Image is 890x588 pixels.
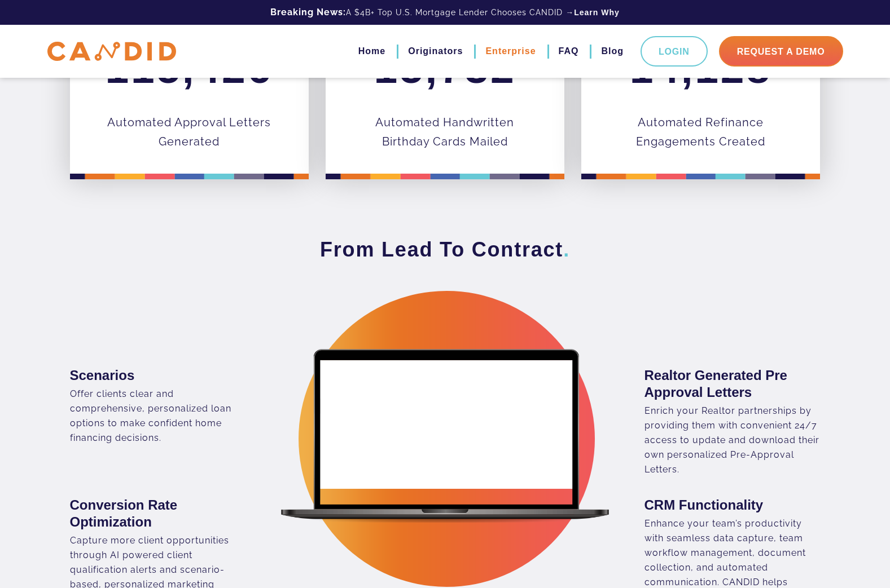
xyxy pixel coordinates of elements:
a: Blog [601,42,624,61]
a: Login [641,36,708,67]
a: Home [358,42,385,61]
h3: CRM Functionality [645,497,821,514]
h3: Realtor Generated Pre Approval Letters [645,367,821,401]
a: Enterprise [485,42,536,61]
a: Originators [408,42,463,61]
span: . [563,238,570,261]
h3: Conversion Rate Optimization [70,497,246,530]
img: CANDID APP [47,42,176,61]
h3: From Lead To Contract [70,237,821,263]
p: Automated Approval Letters Generated [104,113,275,151]
a: FAQ [559,42,579,61]
div: Offer clients clear and comprehensive, personalized loan options to make confident home financing... [70,387,246,445]
p: Automated Handwritten Birthday Cards Mailed [359,113,531,151]
b: Breaking News: [270,7,346,17]
a: Learn Why [574,7,620,18]
h3: Scenarios [70,367,246,384]
a: Request A Demo [719,36,843,67]
p: Automated Refinance Engagements Created [615,113,786,151]
div: Enrich your Realtor partnerships by providing them with convenient 24/7 access to update and down... [645,404,821,477]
